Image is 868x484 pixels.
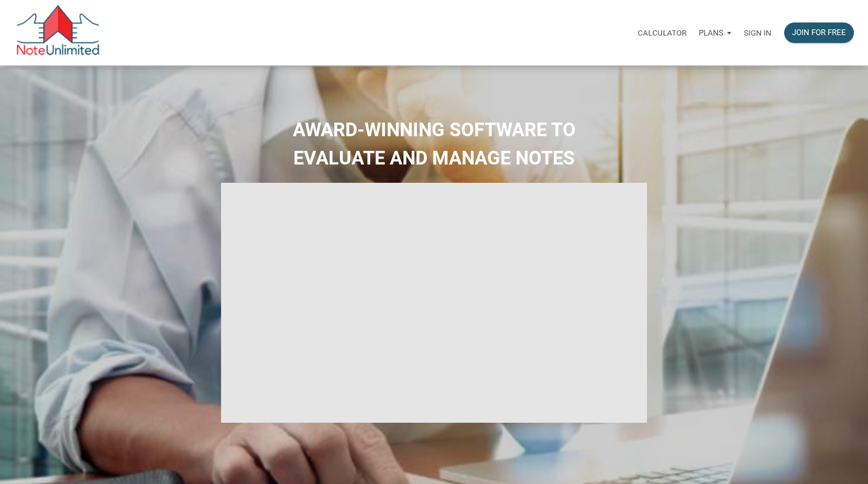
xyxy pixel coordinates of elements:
[221,183,647,423] iframe: NoteUnlimited
[638,28,686,38] p: Calculator
[738,16,778,49] a: Sign in
[699,28,723,38] p: Plans
[693,17,738,49] button: Plans
[792,27,846,39] div: Join for free
[693,16,738,49] a: Plans
[631,16,693,49] a: Calculator
[8,116,860,172] h2: AWARD-WINNING SOFTWARE TO EVALUATE AND MANAGE NOTES
[784,23,854,43] button: Join for free
[744,28,772,38] p: Sign in
[778,16,860,49] a: Join for free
